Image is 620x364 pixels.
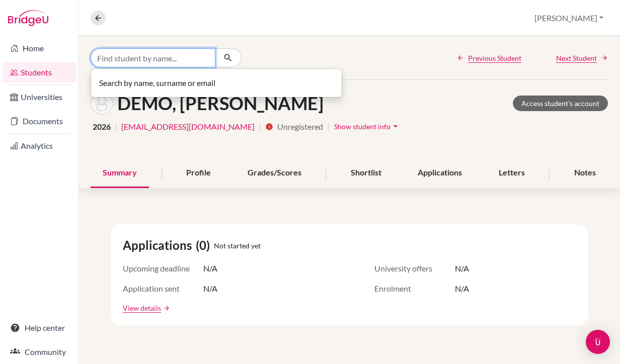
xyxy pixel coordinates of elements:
span: (0) [196,236,214,254]
span: Applications [123,236,196,254]
p: Search by name, surname or email [99,77,334,89]
span: Not started yet [214,240,261,251]
a: Help center [2,318,76,338]
span: | [115,121,117,133]
div: Grades/Scores [236,158,314,188]
span: Next Student [556,53,597,63]
span: Show student info [334,122,391,131]
div: Open Intercom Messenger [586,330,610,354]
span: N/A [203,283,217,295]
a: Community [2,342,76,362]
div: Letters [487,158,537,188]
a: Previous Student [457,53,521,63]
i: info [265,123,273,131]
a: Access student's account [513,96,608,111]
span: Application sent [123,283,203,295]
button: Show student infoarrow_drop_down [334,119,401,134]
a: arrow_forward [161,305,170,312]
span: Enrolment [374,283,455,295]
a: Next Student [556,53,608,63]
h1: DEMO, [PERSON_NAME] [117,93,324,114]
img: Bridge-U [8,10,48,26]
a: Documents [2,111,76,131]
div: Profile [174,158,223,188]
a: Students [2,62,76,82]
div: Summary [91,158,149,188]
a: Universities [2,87,76,107]
input: Find student by name... [91,48,215,67]
a: Analytics [2,136,76,156]
button: [PERSON_NAME] [530,9,608,28]
div: Notes [562,158,608,188]
span: Unregistered [277,121,323,133]
span: N/A [203,262,217,275]
span: N/A [455,262,469,275]
span: N/A [455,283,469,295]
span: Previous Student [468,53,521,63]
div: Applications [406,158,474,188]
span: University offers [374,262,455,275]
i: arrow_drop_down [391,121,401,131]
a: Home [2,38,76,58]
span: | [327,121,330,133]
span: Upcoming deadline [123,262,203,275]
a: View details [123,303,161,313]
a: [EMAIL_ADDRESS][DOMAIN_NAME] [121,121,255,133]
span: 2026 [93,121,111,133]
div: Shortlist [339,158,394,188]
img: LARA DEMO's avatar [91,92,113,115]
span: | [259,121,261,133]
